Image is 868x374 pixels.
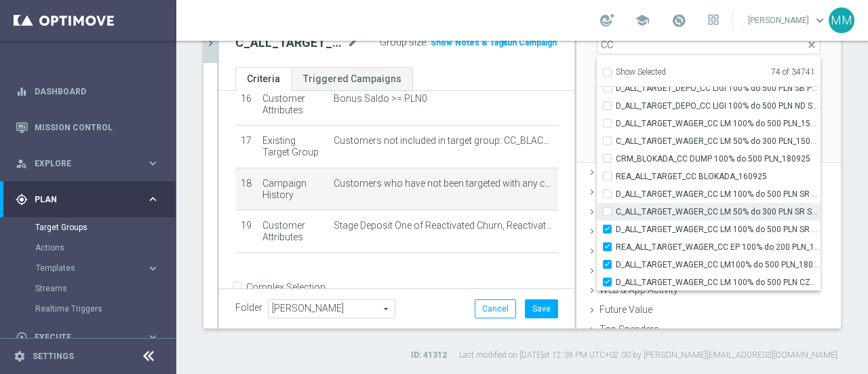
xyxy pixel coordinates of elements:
div: Execute [16,331,146,343]
a: Actions [35,242,141,253]
button: Notes & Tags [454,35,509,50]
span: Execute [35,333,146,341]
i: settings [14,350,26,362]
div: Realtime Triggers [35,299,175,319]
div: Plan [16,193,146,206]
label: : [426,37,428,48]
button: play_circle_outline Execute keyboard_arrow_right [15,332,160,343]
a: Mission Control [35,109,159,145]
span: D_ALL_TARGET_WAGER_CC LM100% do 500 PLN_180925 [616,259,821,270]
i: keyboard_arrow_right [146,262,159,275]
span: D_ALL_TARGET_DEPO_CC LIGI 100% do 500 PLN SB PUSH_120925 [616,83,821,94]
td: Existing Target Group [257,126,328,168]
span: Plan [35,195,146,204]
span: D_ALL_TARGET_WAGER_CC LM 100% do 500 PLN SR SMS 2_150925 [616,224,821,235]
div: Target Groups [35,217,175,238]
button: Templates keyboard_arrow_right [35,263,160,274]
a: Settings [33,352,74,360]
span: CRM_BLOKADA_CC DUMP 100% do 500 PLN_180925 [616,153,821,164]
a: Triggered Campaigns [292,67,413,91]
a: Realtime Triggers [35,303,141,314]
button: Save [525,299,558,318]
i: chevron_right [204,37,217,50]
label: ID: 41312 [411,350,447,361]
td: 18 [235,168,257,210]
label: Complex Selection [246,281,325,294]
div: Streams [35,278,175,299]
i: mode_edit [347,35,359,51]
td: Customer Attributes [257,210,328,253]
span: Stage Deposit One of Reactivated Churn, Reactivated Dump [334,220,553,231]
span: C_ALL_TARGET_WAGER_CC LM 50% do 300 PLN_150925 [616,136,821,147]
span: REA_ALL_TARGET_CC BLOKADA_160925 [616,171,821,182]
i: keyboard_arrow_right [146,157,159,170]
span: 74 of 34741 [666,67,815,79]
span: D_ALL_TARGET_WAGER_CC LM 100% do 500 PLN SR SMS_150925 [616,189,821,200]
label: Last modified on [DATE] at 12:39 PM UTC+02:00 by [PERSON_NAME][EMAIL_ADDRESS][DOMAIN_NAME] [459,350,837,361]
i: play_circle_outline [16,331,28,343]
div: Actions [35,238,175,258]
label: Group size [380,37,426,48]
span: keyboard_arrow_down [812,13,827,28]
span: Templates [36,264,133,272]
button: Run Campaign [500,35,558,50]
label: Folder [235,302,262,314]
span: school [635,13,650,28]
div: Templates [35,258,175,278]
a: [PERSON_NAME]keyboard_arrow_down [747,10,829,31]
i: keyboard_arrow_right [146,193,159,206]
span: Web & App Activity [599,284,678,295]
div: Explore [16,157,146,170]
td: 19 [235,210,257,253]
span: Show Selected [616,67,666,77]
span: Bonus Saldo >= PLN0 [334,93,427,105]
span: C_ALL_TARGET_WAGER_CC LM 50% do 300 PLN SR SMS_150925 [616,206,821,217]
td: 16 [235,83,257,126]
input: Quick find [597,35,821,54]
button: equalizer Dashboard [15,86,160,97]
span: D_ALL_TARGET_WAGER_CC LM 100% do 500 PLN_150925 [616,118,821,129]
a: Streams [35,283,141,294]
button: chevron_right [203,23,217,63]
div: Templates [36,264,146,272]
button: Mission Control [15,122,160,133]
span: Show [431,38,452,48]
span: D_ALL_TARGET_WAGER_CC LM 100% do 500 PLN CZW PUSH_150925 [616,277,821,288]
span: REA_ALL_TARGET_WAGER_CC EP 100% do 200 PLN_180925 [616,242,821,253]
a: Criteria [235,67,292,91]
span: Future Value [599,304,652,315]
td: Customer Attributes [257,83,328,126]
div: Mission Control [16,109,159,145]
i: keyboard_arrow_right [146,331,159,343]
span: Explore [35,160,146,168]
button: gps_fixed Plan keyboard_arrow_right [15,194,160,205]
h2: C_ALL_TARGET_CASHBACK_CC LM 100% do 200 PLN_250925 [235,35,344,51]
span: close [806,39,817,50]
td: 17 [235,126,257,168]
div: MM [829,7,854,33]
span: Customers who have not been targeted with any campaign while a member of one or more of the 60 sp... [334,178,553,189]
td: Campaign History [257,168,328,210]
a: Dashboard [35,73,159,109]
span: Customers not included in target group: CC_BLACK_LIST [334,135,553,147]
button: Cancel [475,299,516,318]
i: gps_fixed [16,193,28,206]
span: Top Spenders [599,324,659,335]
i: equalizer [16,86,28,98]
i: person_search [16,157,28,170]
div: Dashboard [16,73,159,109]
span: D_ALL_TARGET_DEPO_CC LIGI 100% do 500 PLN ND SMS_120925 [616,100,821,111]
a: Target Groups [35,222,141,233]
button: person_search Explore keyboard_arrow_right [15,158,160,169]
